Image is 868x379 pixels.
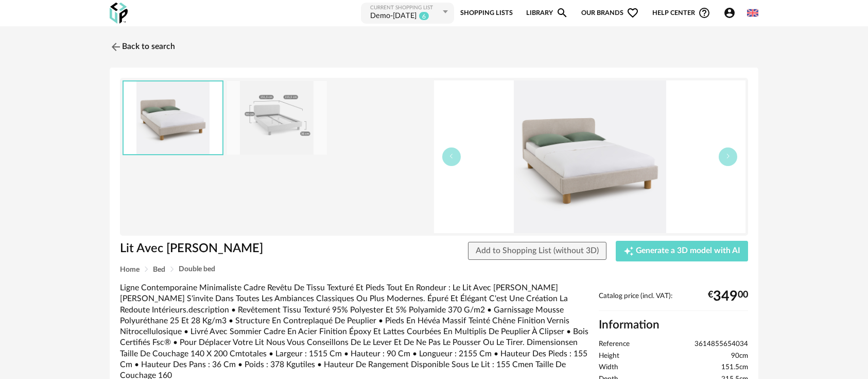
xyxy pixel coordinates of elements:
button: Add to Shopping List (without 3D) [468,242,606,260]
span: Help Circle Outline icon [698,7,710,19]
h1: Lit Avec [PERSON_NAME] [120,241,376,257]
h2: Information [599,318,748,333]
span: Bed [153,266,165,273]
a: LibraryMagnify icon [526,2,568,25]
a: Back to search [110,36,175,58]
span: Heart Outline icon [627,7,639,19]
div: € 00 [708,292,748,301]
span: Magnify icon [556,7,568,19]
span: Home [120,266,140,273]
span: Help centerHelp Circle Outline icon [652,7,710,19]
span: Generate a 3D model with AI [636,247,740,255]
span: 349 [713,292,738,301]
span: 3614855654034 [695,340,748,349]
img: c13a487a31ace2d26e19e100558ffa37.jpg [434,80,745,233]
button: Creation icon Generate a 3D model with AI [616,241,748,261]
span: Width [599,363,618,372]
div: Current Shopping List [370,5,440,11]
img: OXP [110,3,128,24]
span: 90cm [731,352,748,361]
div: Demo-Oct8th2025 [370,11,416,22]
img: us [747,7,758,19]
img: c13a487a31ace2d26e19e100558ffa37.jpg [124,81,222,154]
div: Breadcrumb [120,266,748,273]
span: Add to Shopping List (without 3D) [476,246,599,255]
sup: 6 [419,11,429,21]
span: Reference [599,340,630,349]
a: Shopping Lists [460,2,513,25]
span: Account Circle icon [723,7,740,19]
img: b42a21972d1eea05b7b4b52630c45c9c.jpg [227,81,327,155]
span: Our brands [581,2,639,25]
img: svg+xml;base64,PHN2ZyB3aWR0aD0iMjQiIGhlaWdodD0iMjQiIHZpZXdCb3g9IjAgMCAyNCAyNCIgZmlsbD0ibm9uZSIgeG... [110,41,122,53]
span: Double bed [179,266,215,273]
span: Height [599,352,619,361]
span: Creation icon [623,246,634,256]
span: 151.5cm [721,363,748,372]
span: Account Circle icon [723,7,736,19]
div: Catalog price (incl. VAT): [599,292,748,311]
